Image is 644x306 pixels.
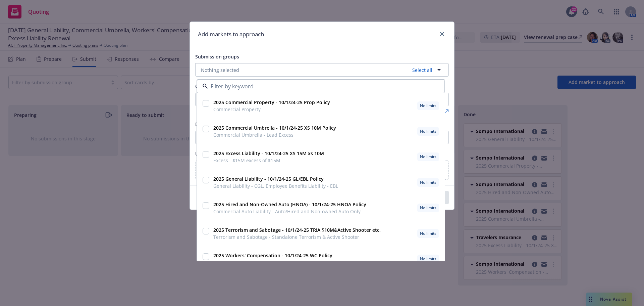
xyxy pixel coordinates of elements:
span: Workers' Compensation [213,259,332,266]
span: Upload documents [195,150,239,157]
button: Nothing selected [195,93,449,106]
strong: 2025 General Liability - 10/1/24-25 GL/EBL Policy [213,176,324,182]
strong: 2025 Commercial Umbrella - 10/1/24-25 XS 10M Policy [213,125,336,131]
span: Commercial Auto Liability - Auto/Hired and Non-owned Auto Only [213,208,366,215]
strong: 2025 Workers' Compensation - 10/1/24-25 WC Policy [213,252,332,259]
span: Terrorism and Sabotage - Standalone Terrorism & Active Shooter [213,233,381,241]
span: No limits [420,154,436,160]
div: Upload documents [195,160,449,180]
strong: 2025 Excess Liability - 10/1/24-25 XS 15M xs 10M [213,150,324,157]
input: Filter by keyword [208,82,431,90]
h1: Add markets to approach [198,30,264,39]
span: Commercial Umbrella - Lead Excess [213,131,336,138]
strong: 2025 Terrorism and Sabotage - 10/1/24-25 TRIA $10M&Active Shooter etc. [213,227,381,233]
span: Carrier, program administrator, or wholesaler [195,83,301,89]
span: No limits [420,256,436,262]
span: Nothing selected [201,67,239,74]
span: No limits [420,205,436,211]
span: Excess - $15M excess of $15M [213,157,324,164]
span: Submission groups [195,53,239,60]
span: No limits [420,230,436,236]
a: close [438,30,446,38]
span: No limits [420,179,436,185]
span: Commercial Property [213,106,330,113]
a: Select all [410,67,432,74]
span: General Liability - CGL, Employee Benefits Liability - EBL [213,182,338,189]
button: Nothing selectedSelect all [195,63,449,77]
span: Display name [195,121,226,127]
span: No limits [420,103,436,109]
strong: 2025 Hired and Non-Owned Auto (HNOA) - 10/1/24-25 HNOA Policy [213,201,366,208]
strong: 2025 Commercial Property - 10/1/24-25 Prop Policy [213,99,330,105]
span: No limits [420,128,436,134]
